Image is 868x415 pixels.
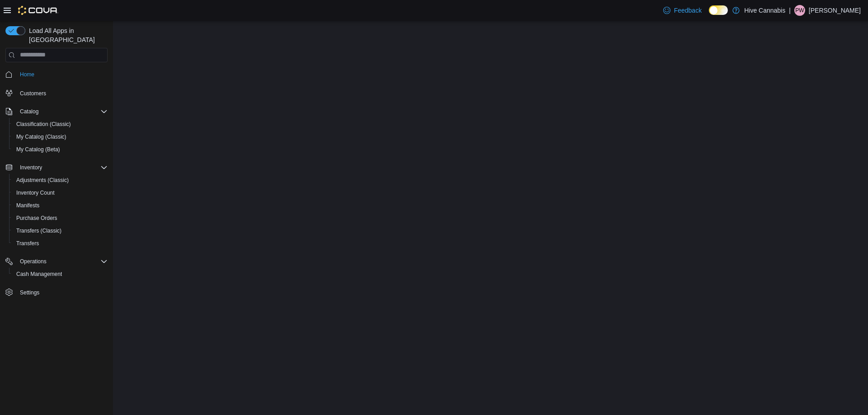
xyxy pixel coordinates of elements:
button: Inventory Count [9,187,111,199]
span: Cash Management [16,270,62,278]
button: Settings [2,286,111,299]
span: Customers [16,87,108,98]
span: Customers [20,90,46,97]
span: Load All Apps in [GEOGRAPHIC_DATA] [25,26,108,44]
span: Operations [16,256,108,267]
button: Catalog [16,106,42,117]
img: Cova [18,6,58,15]
button: Transfers [9,237,111,250]
span: My Catalog (Classic) [13,131,108,142]
span: My Catalog (Beta) [16,146,60,153]
span: Inventory Count [16,189,55,196]
button: Inventory [2,161,111,174]
a: Inventory Count [13,187,58,198]
button: Adjustments (Classic) [9,174,111,187]
button: Home [2,68,111,81]
div: Peyton Winslow [794,5,805,16]
button: Operations [16,256,50,267]
button: Transfers (Classic) [9,224,111,237]
span: Home [16,69,108,80]
span: Manifests [16,202,39,209]
a: Home [16,69,38,80]
span: Catalog [20,108,38,115]
button: Manifests [9,199,111,212]
span: Catalog [16,106,108,117]
span: Adjustments (Classic) [16,177,69,184]
p: Hive Cannabis [744,5,785,16]
button: Purchase Orders [9,212,111,224]
span: Inventory [20,164,42,171]
button: Operations [2,255,111,268]
span: Home [20,71,34,78]
nav: Complex example [5,64,108,322]
button: My Catalog (Classic) [9,131,111,143]
span: Transfers (Classic) [16,227,61,234]
a: Transfers [13,238,42,249]
button: Classification (Classic) [9,118,111,131]
button: Inventory [16,162,46,173]
a: Purchase Orders [13,213,61,224]
span: My Catalog (Beta) [13,144,108,155]
span: Operations [20,258,47,265]
a: My Catalog (Classic) [13,131,70,142]
a: Feedback [660,1,705,19]
a: My Catalog (Beta) [13,144,64,155]
a: Manifests [13,200,43,211]
a: Classification (Classic) [13,119,75,130]
p: | [789,5,791,16]
p: [PERSON_NAME] [809,5,861,16]
a: Adjustments (Classic) [13,175,72,186]
span: Classification (Classic) [16,121,71,128]
a: Customers [16,88,50,99]
button: Catalog [2,105,111,118]
input: Dark Mode [709,5,728,15]
button: My Catalog (Beta) [9,143,111,156]
span: Settings [16,287,108,298]
span: Inventory [16,162,108,173]
span: Transfers (Classic) [13,225,108,236]
button: Cash Management [9,268,111,280]
span: Feedback [674,6,702,15]
span: PW [795,5,804,16]
span: Classification (Classic) [13,119,108,130]
span: Settings [20,289,39,296]
a: Transfers (Classic) [13,225,65,236]
span: Adjustments (Classic) [13,175,108,186]
span: Inventory Count [13,187,108,198]
a: Cash Management [13,269,66,280]
span: Transfers [13,238,108,249]
span: Cash Management [13,269,108,280]
a: Settings [16,287,43,298]
span: Manifests [13,200,108,211]
span: Transfers [16,240,39,247]
span: My Catalog (Classic) [16,133,66,140]
button: Customers [2,86,111,99]
span: Purchase Orders [16,214,57,222]
span: Purchase Orders [13,213,108,224]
